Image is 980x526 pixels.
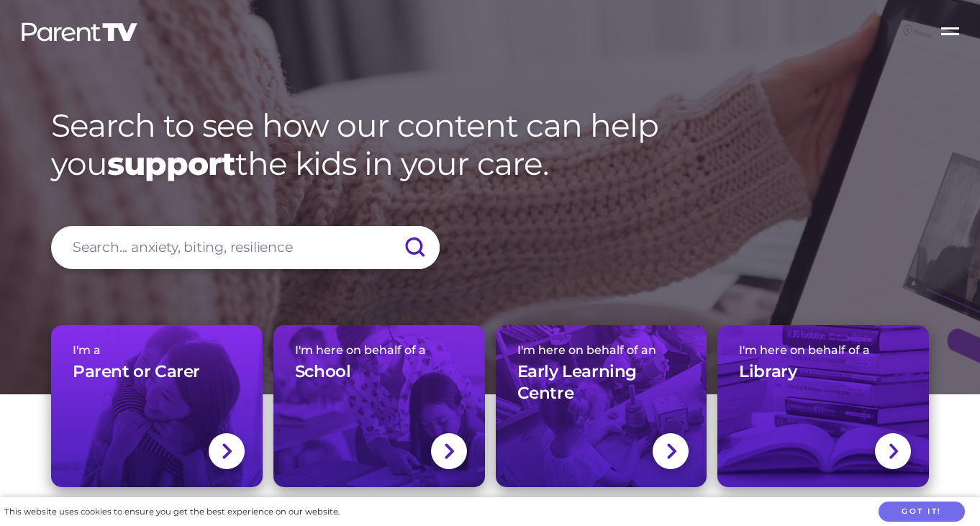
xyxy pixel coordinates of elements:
[888,442,899,461] img: svg+xml;base64,PHN2ZyBlbmFibGUtYmFja2dyb3VuZD0ibmV3IDAgMCAxNC44IDI1LjciIHZpZXdCb3g9IjAgMCAxNC44ID...
[389,226,440,269] input: Submit
[4,504,340,520] div: This website uses cookies to ensure you get the best experience on our website.
[295,361,351,383] h3: School
[879,502,965,522] button: Got it!
[73,343,241,357] span: I'm a
[666,442,676,461] img: svg+xml;base64,PHN2ZyBlbmFibGUtYmFja2dyb3VuZD0ibmV3IDAgMCAxNC44IDI1LjciIHZpZXdCb3g9IjAgMCAxNC44ID...
[496,325,707,487] a: I'm here on behalf of anEarly Learning Centre
[717,325,929,487] a: I'm here on behalf of aLibrary
[20,22,139,42] img: parenttv-logo-white.4c85aaf.svg
[221,442,232,461] img: svg+xml;base64,PHN2ZyBlbmFibGUtYmFja2dyb3VuZD0ibmV3IDAgMCAxNC44IDI1LjciIHZpZXdCb3g9IjAgMCAxNC44ID...
[517,343,686,357] span: I'm here on behalf of an
[517,361,686,404] h3: Early Learning Centre
[51,325,263,487] a: I'm aParent or Carer
[51,106,929,183] h1: Search to see how our content can help you the kids in your care.
[51,226,440,269] input: Search... anxiety, biting, resilience
[295,343,463,357] span: I'm here on behalf of a
[443,442,454,461] img: svg+xml;base64,PHN2ZyBlbmFibGUtYmFja2dyb3VuZD0ibmV3IDAgMCAxNC44IDI1LjciIHZpZXdCb3g9IjAgMCAxNC44ID...
[739,361,797,383] h3: Library
[739,343,907,357] span: I'm here on behalf of a
[73,361,200,383] h3: Parent or Carer
[273,325,485,487] a: I'm here on behalf of aSchool
[107,144,235,183] strong: support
